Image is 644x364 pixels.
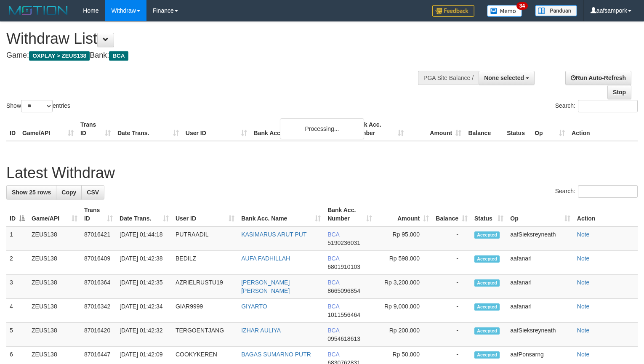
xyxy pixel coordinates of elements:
[577,255,590,262] a: Note
[238,202,324,226] th: Bank Acc. Name: activate to sort column ascending
[432,323,471,347] td: -
[172,275,238,299] td: AZRIELRUSTU19
[21,100,53,112] select: Showentries
[109,51,128,61] span: BCA
[375,299,432,323] td: Rp 9,000,000
[6,323,28,347] td: 5
[507,275,573,299] td: aafanarl
[81,251,116,275] td: 87016409
[327,303,339,310] span: BCA
[535,5,577,16] img: panduan.png
[324,202,375,226] th: Bank Acc. Number: activate to sort column ascending
[6,4,70,17] img: MOTION_logo.png
[432,202,471,226] th: Balance: activate to sort column ascending
[327,231,339,238] span: BCA
[250,117,350,141] th: Bank Acc. Name
[327,287,360,294] span: Copy 8665096854 to clipboard
[432,299,471,323] td: -
[407,117,465,141] th: Amount
[568,117,638,141] th: Action
[81,202,116,226] th: Trans ID: activate to sort column ascending
[241,351,311,358] a: BAGAS SUMARNO PUTR
[484,74,524,81] span: None selected
[6,100,70,112] label: Show entries
[116,323,172,347] td: [DATE] 01:42:32
[12,189,51,196] span: Show 25 rows
[578,185,638,198] input: Search:
[81,226,116,251] td: 87016421
[241,327,281,334] a: IZHAR AULIYA
[6,117,19,141] th: ID
[375,323,432,347] td: Rp 200,000
[577,303,590,310] a: Note
[471,202,507,226] th: Status: activate to sort column ascending
[531,117,568,141] th: Op
[327,255,339,262] span: BCA
[327,327,339,334] span: BCA
[474,231,500,239] span: Accepted
[474,255,500,263] span: Accepted
[28,275,81,299] td: ZEUS138
[241,303,267,310] a: GIYARTO
[172,226,238,251] td: PUTRAADIL
[182,117,250,141] th: User ID
[172,202,238,226] th: User ID: activate to sort column ascending
[375,202,432,226] th: Amount: activate to sort column ascending
[28,323,81,347] td: ZEUS138
[28,299,81,323] td: ZEUS138
[577,351,590,358] a: Note
[577,279,590,286] a: Note
[607,85,631,99] a: Stop
[56,185,82,199] a: Copy
[6,226,28,251] td: 1
[6,185,56,199] a: Show 25 rows
[479,71,535,85] button: None selected
[516,2,528,10] span: 34
[116,251,172,275] td: [DATE] 01:42:38
[327,351,339,358] span: BCA
[81,323,116,347] td: 87016420
[241,231,306,238] a: KASIMARUS ARUT PUT
[116,226,172,251] td: [DATE] 01:44:18
[6,51,421,60] h4: Game: Bank:
[507,226,573,251] td: aafSieksreyneath
[87,189,99,196] span: CSV
[577,327,590,334] a: Note
[555,100,638,112] label: Search:
[474,279,500,287] span: Accepted
[432,5,474,17] img: Feedback.jpg
[280,118,364,139] div: Processing...
[487,5,522,17] img: Button%20Memo.svg
[555,185,638,198] label: Search:
[81,299,116,323] td: 87016342
[574,202,638,226] th: Action
[474,327,500,335] span: Accepted
[116,275,172,299] td: [DATE] 01:42:35
[6,30,421,47] h1: Withdraw List
[327,311,360,318] span: Copy 1011556464 to clipboard
[432,275,471,299] td: -
[81,185,104,199] a: CSV
[172,299,238,323] td: GIAR9999
[507,251,573,275] td: aafanarl
[81,275,116,299] td: 87016364
[172,323,238,347] td: TERGOENTJANG
[61,189,76,196] span: Copy
[77,117,114,141] th: Trans ID
[565,71,631,85] a: Run Auto-Refresh
[375,226,432,251] td: Rp 95,000
[465,117,503,141] th: Balance
[241,279,290,294] a: [PERSON_NAME] [PERSON_NAME]
[432,226,471,251] td: -
[6,275,28,299] td: 3
[6,251,28,275] td: 2
[578,100,638,112] input: Search:
[19,117,77,141] th: Game/API
[28,226,81,251] td: ZEUS138
[116,299,172,323] td: [DATE] 01:42:34
[6,165,638,181] h1: Latest Withdraw
[327,239,360,246] span: Copy 5190236031 to clipboard
[503,117,531,141] th: Status
[327,279,339,286] span: BCA
[349,117,407,141] th: Bank Acc. Number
